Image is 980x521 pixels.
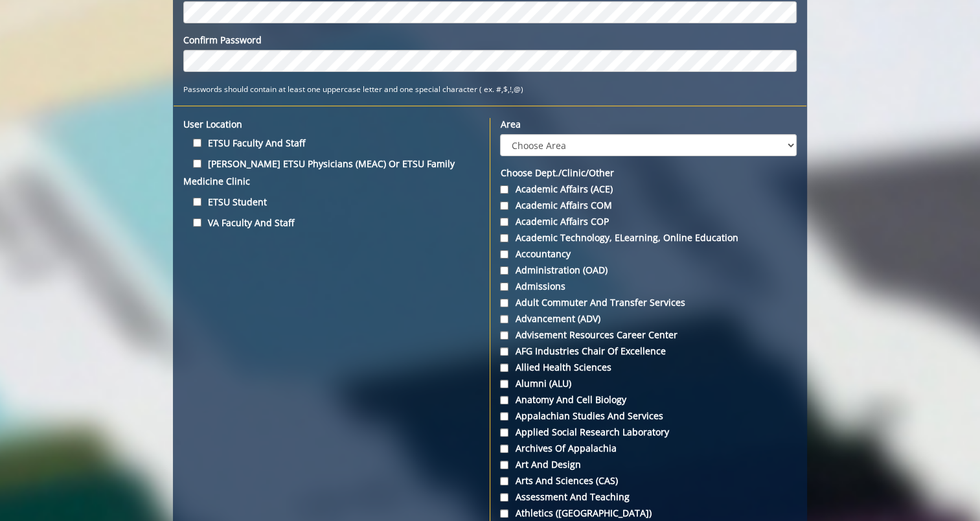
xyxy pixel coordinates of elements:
label: ETSU Student [183,193,480,211]
label: Academic Technology, eLearning, Online Education [500,231,796,244]
label: Archives of Appalachia [500,442,796,455]
label: AFG Industries Chair of Excellence [500,345,796,358]
label: Allied Health Sciences [500,361,796,374]
label: Assessment and Teaching [500,491,796,504]
label: Area [500,118,796,131]
label: Academic Affairs (ACE) [500,183,796,196]
label: Choose Dept./Clinic/Other [500,167,796,179]
label: [PERSON_NAME] ETSU Physicians (MEAC) or ETSU Family Medicine Clinic [183,155,480,190]
label: Art and Design [500,458,796,471]
label: Accountancy [500,248,796,260]
label: Academic Affairs COM [500,199,796,212]
label: VA Faculty and Staff [183,214,480,231]
label: Appalachian Studies and Services [500,410,796,423]
label: Administration (OAD) [500,264,796,277]
label: Anatomy and Cell Biology [500,393,796,406]
label: Athletics ([GEOGRAPHIC_DATA]) [500,507,796,520]
label: ETSU Faculty and Staff [183,134,480,152]
label: Advisement Resources Career Center [500,329,796,342]
label: User location [183,118,480,131]
label: Adult Commuter and Transfer Services [500,296,796,309]
label: Academic Affairs COP [500,215,796,228]
label: Alumni (ALU) [500,377,796,390]
label: Arts and Sciences (CAS) [500,474,796,487]
label: Admissions [500,280,796,293]
label: Advancement (ADV) [500,312,796,325]
label: Applied Social Research Laboratory [500,426,796,439]
small: Passwords should contain at least one uppercase letter and one special character ( ex. #,$,!,@) [183,84,523,94]
label: Confirm Password [183,34,797,47]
